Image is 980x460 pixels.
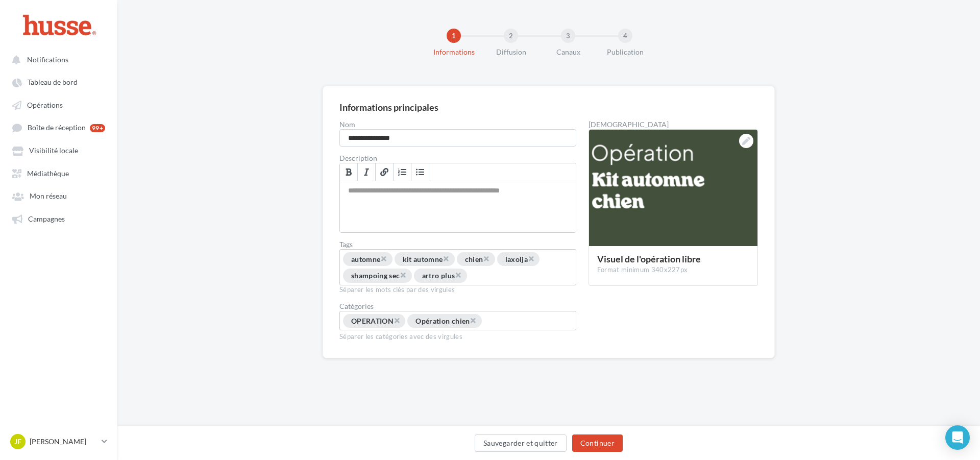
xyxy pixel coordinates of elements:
span: automne [351,255,380,263]
div: 2 [504,29,518,43]
div: Open Intercom Messenger [945,425,970,450]
div: Informations principales [339,103,438,112]
a: Gras (Ctrl+B) [340,163,358,181]
div: Catégories [339,303,576,310]
span: kit automne [403,255,443,263]
div: 4 [618,29,632,43]
input: Choisissez une catégorie [483,316,559,327]
div: Séparer les catégories avec des virgules [339,330,576,342]
div: 3 [561,29,575,43]
a: Insérer/Supprimer une liste numérotée [394,163,411,181]
div: Format minimum 340x227px [597,265,749,275]
div: 1 [447,29,461,43]
a: Insérer/Supprimer une liste à puces [411,163,429,181]
span: OPERATION [351,317,394,325]
span: × [400,270,406,280]
div: Visuel de l'opération libre [597,254,749,263]
span: Visibilité locale [29,147,78,155]
a: Italique (Ctrl+I) [358,163,376,181]
span: Tableau de bord [28,78,78,87]
span: Notifications [27,55,68,64]
span: × [483,254,489,263]
span: × [528,254,534,263]
span: Campagnes [28,214,65,223]
a: Opérations [6,95,111,114]
button: Sauvegarder et quitter [475,434,567,452]
span: laxolja [505,255,528,263]
input: Permet aux affiliés de trouver l'opération libre plus facilement [468,271,544,282]
button: Continuer [572,434,623,452]
div: Choisissez une catégorie [339,311,576,330]
span: artro plus [422,272,455,280]
div: Diffusion [478,47,544,57]
div: 99+ [90,124,105,132]
span: Opérations [27,101,63,109]
span: Boîte de réception [28,124,86,132]
span: JF [14,437,21,447]
div: Publication [593,47,658,57]
p: [PERSON_NAME] [30,437,97,447]
a: Tableau de bord [6,72,111,91]
div: Informations [421,47,486,57]
div: Permet de préciser les enjeux de la campagne à vos affiliés [340,181,576,232]
label: Nom [339,121,576,128]
label: Description [339,155,576,162]
a: Lien [376,163,394,181]
span: chien [465,255,483,263]
span: shampoing sec [351,272,400,280]
a: Médiathèque [6,164,111,182]
span: × [394,316,400,325]
span: × [443,254,449,263]
div: Séparer les mots clés par des virgules [339,285,576,295]
span: Mon réseau [30,192,67,201]
div: [DEMOGRAPHIC_DATA] [589,121,758,128]
span: Opération chien [415,317,470,325]
div: Canaux [535,47,601,57]
span: × [380,254,386,263]
span: × [470,316,476,325]
a: Visibilité locale [6,141,111,159]
span: × [455,270,461,280]
button: Notifications [6,50,107,68]
a: Campagnes [6,209,111,228]
a: Boîte de réception 99+ [6,118,111,137]
a: Mon réseau [6,186,111,205]
span: Médiathèque [27,169,69,178]
div: Permet aux affiliés de trouver l'opération libre plus facilement [339,249,576,285]
a: JF [PERSON_NAME] [8,432,109,451]
label: Tags [339,241,576,248]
